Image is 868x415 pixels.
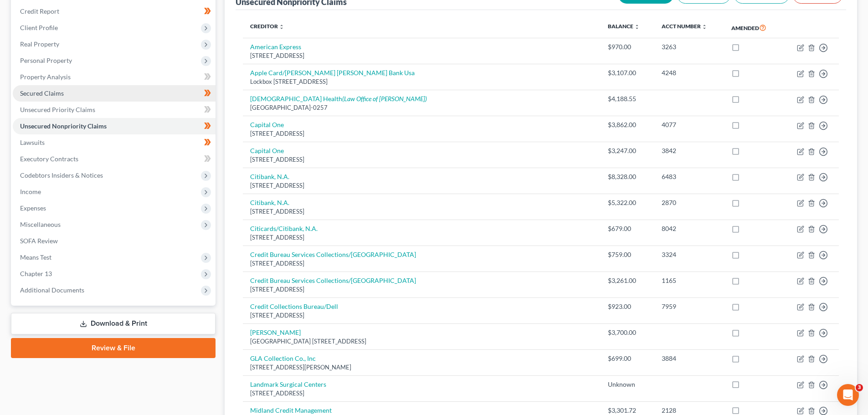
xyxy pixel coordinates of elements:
div: [STREET_ADDRESS] [250,233,593,242]
span: Unsecured Nonpriority Claims [20,122,107,130]
div: $3,862.00 [608,120,647,129]
span: Client Profile [20,24,58,31]
a: Lawsuits [13,134,216,151]
div: [STREET_ADDRESS] [250,155,593,164]
span: SOFA Review [20,237,58,245]
div: [GEOGRAPHIC_DATA] [STREET_ADDRESS] [250,337,593,346]
a: Unsecured Priority Claims [13,102,216,118]
div: $759.00 [608,250,647,259]
a: Credit Bureau Services Collections/[GEOGRAPHIC_DATA] [250,277,416,284]
span: 3 [856,384,863,391]
div: $970.00 [608,42,647,51]
div: 7959 [662,302,717,311]
a: Download & Print [11,313,216,334]
a: Creditor unfold_more [250,23,284,30]
a: [PERSON_NAME] [250,328,301,336]
div: [STREET_ADDRESS] [250,129,593,138]
a: Acct Number unfold_more [662,23,707,30]
div: 2870 [662,198,717,207]
div: $3,107.00 [608,68,647,77]
span: Chapter 13 [20,270,52,277]
a: Capital One [250,147,284,154]
div: [STREET_ADDRESS] [250,181,593,190]
div: Lockbox [STREET_ADDRESS] [250,77,593,86]
div: $3,301.72 [608,406,647,415]
div: 3263 [662,42,717,51]
div: [STREET_ADDRESS] [250,285,593,294]
div: 1165 [662,276,717,285]
div: $679.00 [608,224,647,233]
div: [STREET_ADDRESS] [250,259,593,268]
span: Personal Property [20,56,72,64]
div: 3324 [662,250,717,259]
span: Income [20,188,41,195]
div: Unknown [608,380,647,389]
div: [STREET_ADDRESS] [250,389,593,398]
th: Amended [724,17,781,38]
div: $8,328.00 [608,172,647,181]
div: $699.00 [608,354,647,363]
a: Citibank, N.A. [250,173,289,180]
a: Balance unfold_more [608,23,640,30]
div: [STREET_ADDRESS] [250,311,593,320]
div: $4,188.55 [608,94,647,103]
a: GLA Collection Co., Inc [250,354,316,362]
span: Miscellaneous [20,220,61,228]
a: Citibank, N.A. [250,199,289,206]
a: Credit Bureau Services Collections/[GEOGRAPHIC_DATA] [250,251,416,258]
a: [DEMOGRAPHIC_DATA] Health(Law Office of [PERSON_NAME]) [250,95,427,102]
a: Apple Card/[PERSON_NAME] [PERSON_NAME] Bank Usa [250,69,415,77]
span: Real Property [20,40,59,48]
i: unfold_more [634,24,640,30]
span: Expenses [20,204,46,212]
a: American Express [250,43,301,51]
div: [STREET_ADDRESS][PERSON_NAME] [250,363,593,372]
iframe: Intercom live chat [837,384,859,406]
a: Citicards/Citibank, N.A. [250,225,318,232]
i: unfold_more [279,24,284,30]
div: 8042 [662,224,717,233]
div: $5,322.00 [608,198,647,207]
a: Credit Collections Bureau/Dell [250,302,338,310]
div: 4248 [662,68,717,77]
span: Property Analysis [20,73,71,81]
a: Credit Report [13,3,216,20]
a: Secured Claims [13,85,216,102]
a: Landmark Surgical Centers [250,380,326,388]
div: $3,261.00 [608,276,647,285]
div: $3,247.00 [608,146,647,155]
i: (Law Office of [PERSON_NAME]) [342,95,427,102]
div: 3884 [662,354,717,363]
a: SOFA Review [13,233,216,249]
span: Secured Claims [20,89,64,97]
a: Midland Credit Management [250,406,332,414]
a: Unsecured Nonpriority Claims [13,118,216,134]
div: 2128 [662,406,717,415]
div: [STREET_ADDRESS] [250,51,593,60]
span: Means Test [20,253,51,261]
span: Codebtors Insiders & Notices [20,171,103,179]
span: Lawsuits [20,138,45,146]
div: $923.00 [608,302,647,311]
div: [STREET_ADDRESS] [250,207,593,216]
span: Unsecured Priority Claims [20,106,95,113]
span: Additional Documents [20,286,84,294]
div: [GEOGRAPHIC_DATA]-0257 [250,103,593,112]
a: Property Analysis [13,69,216,85]
div: 4077 [662,120,717,129]
a: Executory Contracts [13,151,216,167]
span: Executory Contracts [20,155,78,163]
i: unfold_more [702,24,707,30]
span: Credit Report [20,7,59,15]
a: Capital One [250,121,284,128]
div: $3,700.00 [608,328,647,337]
div: 3842 [662,146,717,155]
a: Review & File [11,338,216,358]
div: 6483 [662,172,717,181]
